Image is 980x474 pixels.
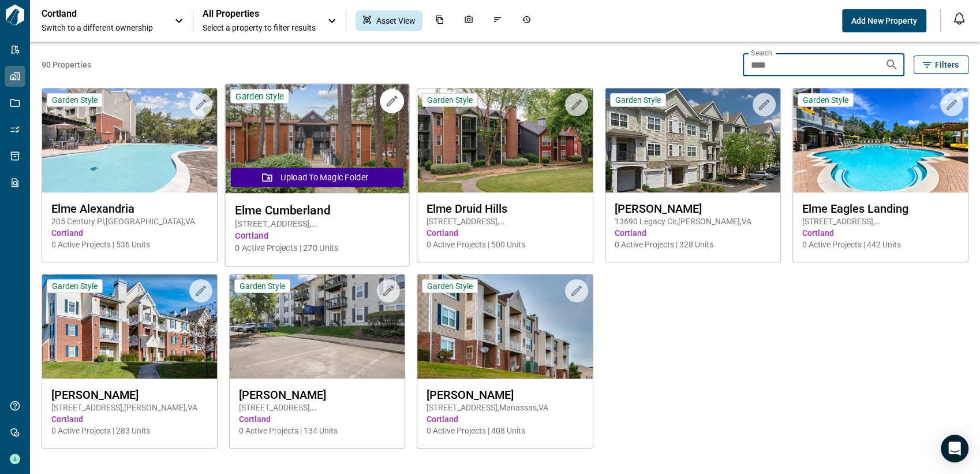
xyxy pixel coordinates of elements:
span: 0 Active Projects | 283 Units [51,425,208,436]
span: Cortland [615,227,771,239]
span: [STREET_ADDRESS] , [GEOGRAPHIC_DATA] , GA [235,218,399,230]
span: Switch to a different ownership [42,22,163,34]
span: Cortland [235,230,399,242]
button: Upload to Magic Folder [231,168,403,187]
span: All Properties [203,8,316,20]
div: Documents [428,10,451,31]
span: Cortland [427,227,583,239]
span: [PERSON_NAME] [615,202,771,216]
span: Cortland [427,413,583,425]
span: Elme Druid Hills [427,202,583,216]
span: Garden Style [615,95,661,105]
span: Garden Style [803,95,848,105]
p: Cortland [42,8,145,20]
span: [STREET_ADDRESS] , [GEOGRAPHIC_DATA] , GA [427,216,583,227]
button: Filters [914,55,968,74]
span: Elme Alexandria [51,202,208,216]
div: Asset View [356,10,422,31]
span: Filters [935,59,959,71]
img: property-asset [417,88,592,192]
span: 90 Properties [42,59,738,71]
span: Cortland [51,413,208,425]
span: 0 Active Projects | 500 Units [427,239,583,250]
span: [PERSON_NAME] [427,388,583,402]
span: 205 Century Pl , [GEOGRAPHIC_DATA] , VA [51,216,208,227]
img: property-asset [793,88,968,192]
span: [STREET_ADDRESS] , [PERSON_NAME] , VA [51,402,208,413]
button: Open notification feed [950,9,968,28]
span: Garden Style [235,91,283,102]
div: Issues & Info [486,10,509,31]
span: [STREET_ADDRESS] , [GEOGRAPHIC_DATA] , GA [802,216,959,227]
span: Asset View [376,15,416,27]
span: Add New Property [851,15,917,27]
span: 13690 Legacy Cir , [PERSON_NAME] , VA [615,216,771,227]
span: [PERSON_NAME] [239,388,395,402]
label: Search [751,48,772,58]
button: Add New Property [842,9,926,32]
img: property-asset [42,275,217,379]
span: 0 Active Projects | 270 Units [235,242,399,254]
span: 0 Active Projects | 134 Units [239,425,395,436]
img: property-asset [605,88,780,192]
span: Garden Style [427,281,473,291]
img: property-asset [226,84,409,194]
button: Search properties [880,53,903,76]
div: Job History [515,10,538,31]
span: 0 Active Projects | 536 Units [51,239,208,250]
span: 0 Active Projects | 442 Units [802,239,959,250]
span: Garden Style [52,95,98,105]
span: Garden Style [52,281,98,291]
span: Elme Cumberland [235,203,399,217]
div: Photos [457,10,480,31]
span: [STREET_ADDRESS] , Manassas , VA [427,402,583,413]
img: property-asset [417,275,592,379]
span: Cortland [239,413,395,425]
div: Open Intercom Messenger [941,435,968,462]
span: 0 Active Projects | 328 Units [615,239,771,250]
span: Select a property to filter results [203,22,316,34]
span: [PERSON_NAME] [51,388,208,402]
span: 0 Active Projects | 408 Units [427,425,583,436]
img: property-asset [230,275,405,379]
span: Elme Eagles Landing [802,202,959,216]
span: Cortland [802,227,959,239]
img: property-asset [42,88,217,192]
span: Garden Style [427,95,473,105]
span: Cortland [51,227,208,239]
span: [STREET_ADDRESS] , [GEOGRAPHIC_DATA] , VA [239,402,395,413]
span: Garden Style [240,281,285,291]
